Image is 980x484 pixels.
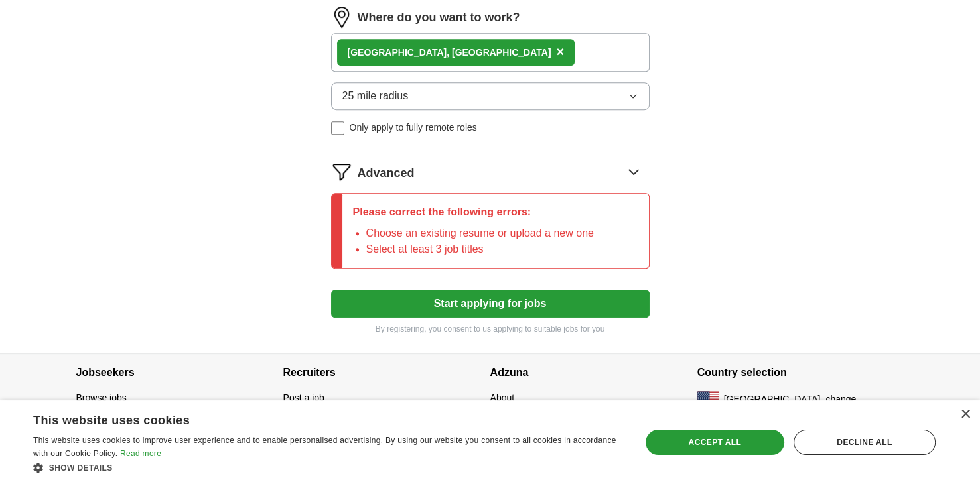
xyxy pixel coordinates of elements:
li: Select at least 3 job titles [366,241,594,257]
strong: [GEOGRAPHIC_DATA] [348,47,447,58]
span: × [556,44,564,59]
img: US flag [697,391,719,407]
p: Please correct the following errors: [353,204,594,220]
span: [GEOGRAPHIC_DATA] [724,393,821,406]
label: Where do you want to work? [358,9,520,27]
img: filter [331,161,352,182]
div: Close [960,410,970,420]
input: Only apply to fully remote roles [331,121,344,135]
p: By registering, you consent to us applying to suitable jobs for you [331,323,650,335]
img: location.png [331,7,352,28]
a: Browse jobs [76,393,127,403]
button: Start applying for jobs [331,290,650,318]
div: This website uses cookies [33,408,590,428]
a: About [490,393,515,403]
a: Read more, opens a new window [120,449,161,458]
div: , [GEOGRAPHIC_DATA] [348,46,551,60]
div: Decline all [794,430,936,455]
div: Accept all [646,430,784,455]
button: × [556,42,564,62]
span: Show details [49,463,113,473]
button: 25 mile radius [331,82,650,110]
span: Only apply to fully remote roles [350,121,477,135]
div: Show details [33,461,623,474]
span: 25 mile radius [342,88,409,104]
h4: Country selection [697,354,904,391]
a: Post a job [283,393,324,403]
button: change [825,393,856,406]
span: This website uses cookies to improve user experience and to enable personalised advertising. By u... [33,436,616,458]
li: Choose an existing resume or upload a new one [366,225,594,241]
span: Advanced [358,164,415,182]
